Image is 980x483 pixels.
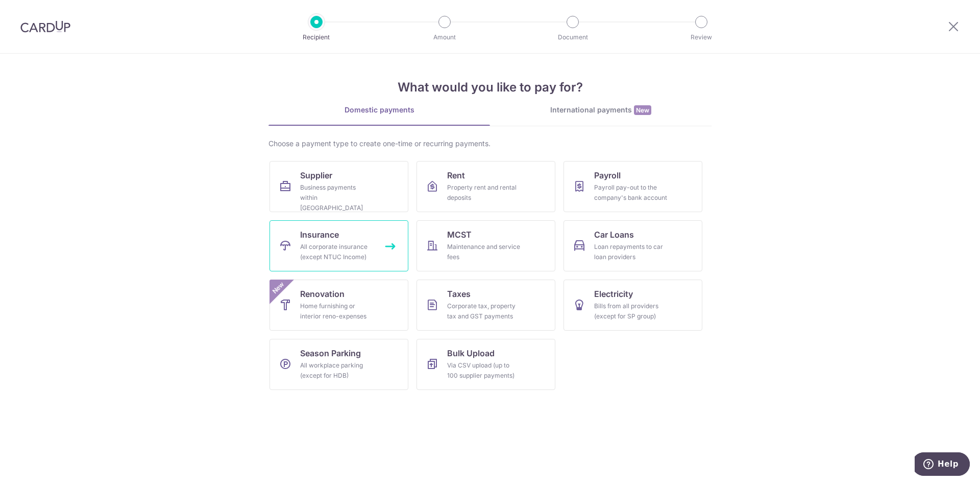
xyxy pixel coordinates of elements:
[268,139,712,149] div: Choose a payment type to create one-time or recurring payments.
[563,280,702,331] a: ElectricityBills from all providers (except for SP group)
[268,105,490,115] div: Domestic payments
[915,452,970,478] iframe: Opens a widget where you can find more information
[20,20,70,33] img: CardUp
[268,78,712,97] h4: What would you like to pay for?
[300,301,374,321] div: Home furnishing or interior reno-expenses
[594,182,668,203] div: Payroll pay-out to the company's bank account
[269,161,408,212] a: SupplierBusiness payments within [GEOGRAPHIC_DATA]
[23,7,44,16] span: Help
[594,301,668,321] div: Bills from all providers (except for SP group)
[447,242,521,262] div: Maintenance and service fees
[563,161,702,212] a: PayrollPayroll pay-out to the company's bank account
[594,228,634,241] span: Car Loans
[269,220,408,271] a: InsuranceAll corporate insurance (except NTUC Income)
[634,105,651,115] span: New
[300,242,374,262] div: All corporate insurance (except NTUC Income)
[594,169,621,181] span: Payroll
[300,169,332,181] span: Supplier
[269,339,408,390] a: Season ParkingAll workplace parking (except for HDB)
[416,220,555,271] a: MCSTMaintenance and service fees
[269,280,408,331] a: RenovationHome furnishing or interior reno-expensesNew
[447,301,521,321] div: Corporate tax, property tax and GST payments
[447,288,471,300] span: Taxes
[270,280,287,296] span: New
[664,32,739,42] p: Review
[416,161,555,212] a: RentProperty rent and rental deposits
[300,182,374,213] div: Business payments within [GEOGRAPHIC_DATA]
[300,228,339,241] span: Insurance
[416,280,555,331] a: TaxesCorporate tax, property tax and GST payments
[594,242,668,262] div: Loan repayments to car loan providers
[563,220,702,271] a: Car LoansLoan repayments to car loan providers
[447,347,495,359] span: Bulk Upload
[447,169,465,181] span: Rent
[447,228,472,241] span: MCST
[407,32,482,42] p: Amount
[490,105,712,116] div: International payments
[279,32,354,42] p: Recipient
[300,360,374,381] div: All workplace parking (except for HDB)
[447,360,521,381] div: Via CSV upload (up to 100 supplier payments)
[594,288,633,300] span: Electricity
[447,182,521,203] div: Property rent and rental deposits
[300,347,361,359] span: Season Parking
[535,32,610,42] p: Document
[300,288,345,300] span: Renovation
[416,339,555,390] a: Bulk UploadVia CSV upload (up to 100 supplier payments)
